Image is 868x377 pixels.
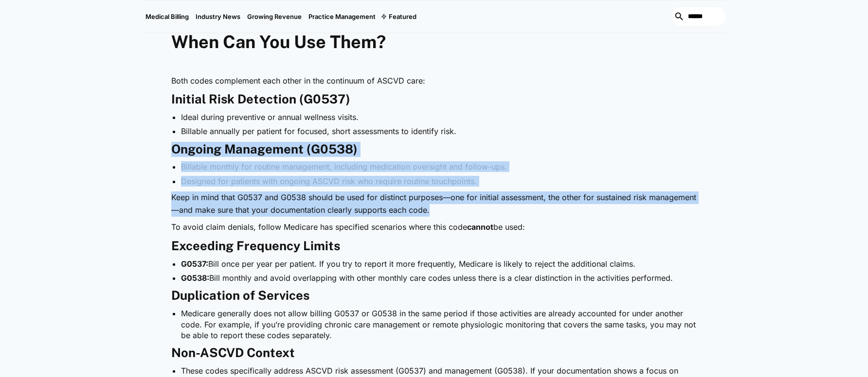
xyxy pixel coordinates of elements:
[142,0,192,33] a: Medical Billing
[181,273,697,283] li: Bill monthly and avoid overlapping with other monthly care codes unless there is a clear distinct...
[181,259,208,269] strong: G0537:
[181,126,697,137] li: Billable annually per patient for focused, short assessments to identify risk.
[467,222,493,232] strong: cannot
[171,75,697,87] p: Both codes complement each other in the continuum of ASCVD care:
[171,221,697,234] p: To avoid claim denials, follow Medicare has specified scenarios where this code be used:
[171,142,358,156] strong: Ongoing Management (G0538)
[192,0,244,33] a: Industry News
[181,308,697,341] li: Medicare generally does not allow billing G0537 or G0538 in the same period if those activities a...
[389,13,416,20] div: Featured
[171,191,697,216] p: Keep in mind that G0537 and G0538 should be used for distinct purposes—one for initial assessment...
[171,288,309,303] strong: Duplication of Services
[171,345,295,360] strong: Non-ASCVD Context
[171,92,350,106] strong: Initial Risk Detection (G0537)
[181,258,697,269] li: Bill once per year per patient. If you try to report it more frequently, Medicare is likely to re...
[171,32,386,52] strong: When Can You Use Them?
[181,273,209,283] strong: G0538:
[181,112,697,122] li: Ideal during preventive or annual wellness visits.
[171,57,697,70] p: ‍
[181,161,697,172] li: Billable monthly for routine management, including medication oversight and follow-ups.
[305,0,379,33] a: Practice Management
[181,176,697,187] li: Designed for patients with ongoing ASCVD risk who require routine touchpoints.
[379,0,420,33] div: Featured
[171,239,340,253] strong: Exceeding Frequency Limits
[244,0,305,33] a: Growing Revenue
